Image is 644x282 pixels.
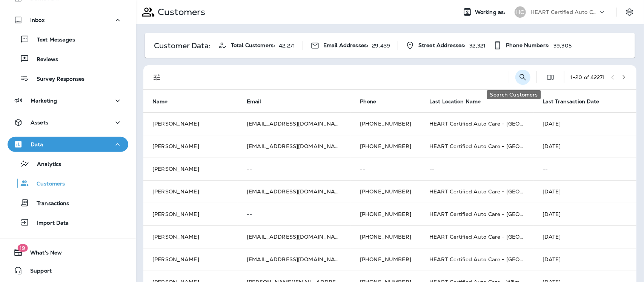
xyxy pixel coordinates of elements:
span: Email Addresses: [323,42,368,49]
div: Search Customers [487,90,541,99]
button: Marketing [8,93,128,108]
p: Customers [29,181,65,188]
span: Name [152,98,168,105]
p: -- [247,211,342,217]
button: Edit Fields [543,70,558,85]
button: Data [8,137,128,152]
button: Assets [8,115,128,130]
td: [EMAIL_ADDRESS][DOMAIN_NAME] [238,112,351,135]
span: Total Customers: [231,42,275,49]
div: 1 - 20 of 42271 [570,74,605,80]
p: Reviews [29,56,58,63]
td: [DATE] [533,225,636,248]
span: 19 [17,244,28,252]
button: Survey Responses [8,70,128,86]
button: Import Data [8,215,128,230]
button: Support [8,263,128,278]
span: Name [152,98,178,105]
button: Customers [8,175,128,191]
td: [EMAIL_ADDRESS][DOMAIN_NAME] [238,180,351,203]
span: Last Transaction Date [543,98,609,105]
p: Analytics [29,161,61,168]
p: Data [31,141,43,147]
button: Transactions [8,195,128,211]
p: HEART Certified Auto Care [530,9,598,15]
td: [DATE] [533,112,636,135]
td: [PERSON_NAME] [143,135,238,158]
p: Assets [31,120,48,126]
p: 29,439 [372,43,390,49]
p: Transactions [29,200,69,207]
button: Analytics [8,156,128,172]
p: -- [429,166,524,172]
span: Phone Numbers: [506,42,550,49]
span: HEART Certified Auto Care - [GEOGRAPHIC_DATA] [429,188,565,195]
span: Email [247,98,271,105]
span: HEART Certified Auto Care - [GEOGRAPHIC_DATA] [429,233,565,240]
button: 19What's New [8,245,128,260]
td: [DATE] [533,135,636,158]
span: Email [247,98,261,105]
p: Text Messages [29,37,75,44]
span: Last Location Name [429,98,481,105]
span: HEART Certified Auto Care - [GEOGRAPHIC_DATA] [429,143,565,150]
span: Street Addresses: [418,42,466,49]
p: -- [360,166,411,172]
button: Filters [149,70,164,85]
p: Customer Data: [154,43,211,49]
td: [DATE] [533,180,636,203]
p: 42,271 [279,43,295,49]
button: Settings [623,5,636,19]
td: [PHONE_NUMBER] [351,225,420,248]
button: Reviews [8,51,128,67]
td: [PHONE_NUMBER] [351,135,420,158]
span: Last Transaction Date [543,98,599,105]
td: [PERSON_NAME] [143,158,238,180]
p: -- [543,166,627,172]
span: Phone [360,98,386,105]
td: [EMAIL_ADDRESS][DOMAIN_NAME] [238,135,351,158]
p: Inbox [30,17,45,23]
td: [PERSON_NAME] [143,248,238,271]
p: Survey Responses [29,76,85,83]
p: Marketing [31,98,57,104]
div: HC [515,6,526,18]
button: Inbox [8,12,128,28]
p: -- [247,166,342,172]
td: [PERSON_NAME] [143,180,238,203]
td: [PHONE_NUMBER] [351,248,420,271]
td: [PERSON_NAME] [143,225,238,248]
span: What's New [23,250,62,259]
td: [DATE] [533,203,636,225]
p: Import Data [29,220,69,227]
td: [EMAIL_ADDRESS][DOMAIN_NAME] [238,248,351,271]
span: Last Location Name [429,98,491,105]
span: HEART Certified Auto Care - [GEOGRAPHIC_DATA] [429,211,565,218]
td: [EMAIL_ADDRESS][DOMAIN_NAME] [238,225,351,248]
button: Text Messages [8,31,128,47]
td: [DATE] [533,248,636,271]
p: Customers [155,6,205,18]
td: [PHONE_NUMBER] [351,112,420,135]
td: [PHONE_NUMBER] [351,203,420,225]
p: 39,305 [553,43,572,49]
td: [PERSON_NAME] [143,112,238,135]
span: Phone [360,98,377,105]
p: 32,321 [470,43,486,49]
td: [PERSON_NAME] [143,203,238,225]
span: Support [23,268,52,277]
td: [PHONE_NUMBER] [351,180,420,203]
span: HEART Certified Auto Care - [GEOGRAPHIC_DATA] [429,256,565,263]
span: Working as: [475,9,507,15]
span: HEART Certified Auto Care - [GEOGRAPHIC_DATA] [429,120,565,127]
button: Search Customers [515,70,530,85]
